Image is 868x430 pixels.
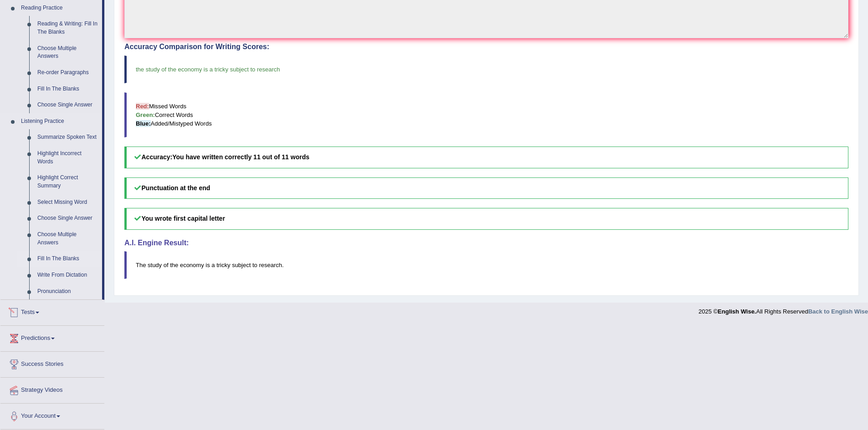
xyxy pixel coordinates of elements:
span: subject [232,262,251,268]
a: Your Account [0,404,104,426]
a: Fill In The Blanks [33,81,102,97]
div: 2025 © All Rights Reserved [699,303,868,316]
h5: You wrote first capital letter [124,208,848,229]
strong: English Wise. [718,308,756,315]
span: a [211,262,215,268]
b: Red: [136,103,149,110]
b: Blue: [136,120,151,127]
a: Listening Practice [17,113,102,130]
span: study [148,262,162,268]
a: Highlight Incorrect Words [33,146,102,170]
a: Strategy Videos [0,378,104,400]
h5: Accuracy: [124,147,848,168]
a: Reading & Writing: Fill In The Blanks [33,16,102,40]
a: Highlight Correct Summary [33,170,102,194]
span: research [259,262,282,268]
a: Fill In The Blanks [33,251,102,267]
h5: Punctuation at the end [124,177,848,199]
a: Re-order Paragraphs [33,65,102,81]
h4: Accuracy Comparison for Writing Scores: [124,43,848,51]
span: tricky [216,262,230,268]
h4: A.I. Engine Result: [124,239,848,247]
a: Choose Multiple Answers [33,227,102,251]
blockquote: . [124,251,848,279]
a: Summarize Spoken Text [33,129,102,146]
a: Choose Single Answer [33,210,102,227]
a: Choose Multiple Answers [33,40,102,65]
span: the [170,262,178,268]
a: Predictions [0,326,104,349]
a: Tests [0,300,104,323]
a: Back to English Wise [808,308,868,315]
a: Write From Dictation [33,267,102,283]
a: Success Stories [0,352,104,374]
span: economy [180,262,204,268]
span: The [136,262,146,268]
span: the study of the economy is a tricky subject to research [136,66,280,73]
a: Choose Single Answer [33,97,102,113]
a: Pronunciation [33,283,102,300]
span: of [164,262,169,268]
span: is [205,262,210,268]
blockquote: Missed Words Correct Words Added/Mistyped Words [124,92,848,137]
b: You have written correctly 11 out of 11 words [172,153,309,161]
a: Select Missing Word [33,194,102,211]
b: Green: [136,111,155,118]
span: to [252,262,257,268]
